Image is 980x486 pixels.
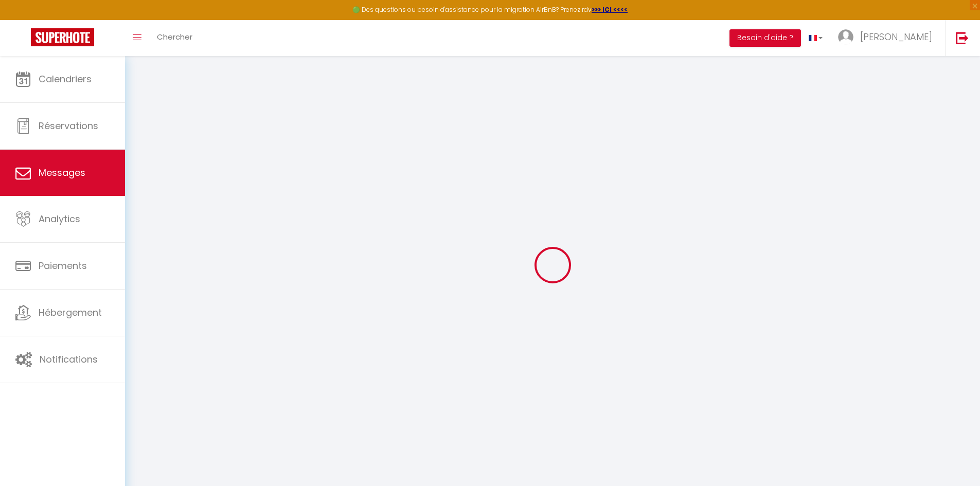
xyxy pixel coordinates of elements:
img: logout [956,31,969,44]
button: Besoin d'aide ? [729,29,801,47]
span: [PERSON_NAME] [860,30,932,43]
span: Chercher [157,31,192,42]
img: ... [838,29,853,45]
span: Analytics [39,212,80,225]
span: Calendriers [39,73,92,85]
span: Messages [39,166,85,179]
a: >>> ICI <<<< [592,5,628,14]
span: Réservations [39,119,98,132]
span: Hébergement [39,306,102,319]
img: Super Booking [31,28,94,46]
span: Notifications [40,353,98,366]
a: ... [PERSON_NAME] [830,20,945,56]
span: Paiements [39,259,87,272]
a: Chercher [149,20,200,56]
